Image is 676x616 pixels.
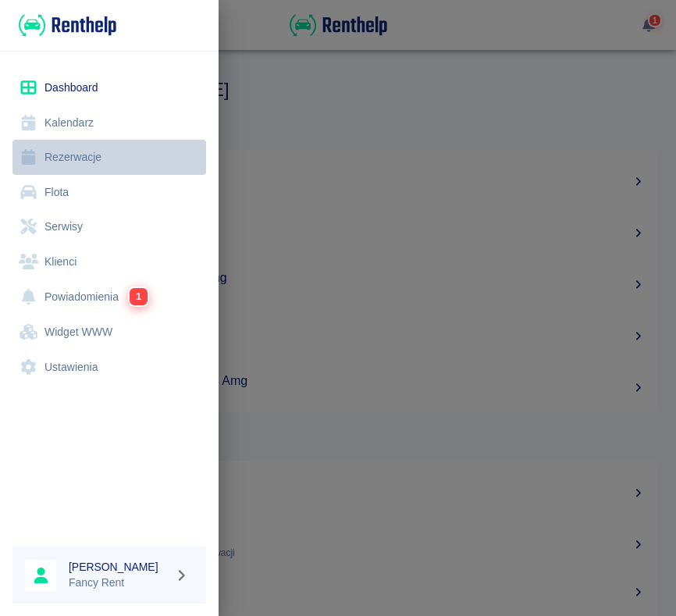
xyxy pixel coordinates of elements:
[12,209,206,244] a: Serwisy
[12,70,206,105] a: Dashboard
[69,559,169,575] h6: [PERSON_NAME]
[12,315,206,350] a: Widget WWW
[69,575,169,591] p: Fancy Rent
[12,140,206,175] a: Rezerwacje
[12,244,206,280] a: Klienci
[12,279,206,315] a: Powiadomienia1
[130,288,148,305] span: 1
[19,12,116,38] img: Renthelp logo
[12,350,206,385] a: Ustawienia
[12,105,206,141] a: Kalendarz
[12,12,116,38] a: Renthelp logo
[12,175,206,210] a: Flota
